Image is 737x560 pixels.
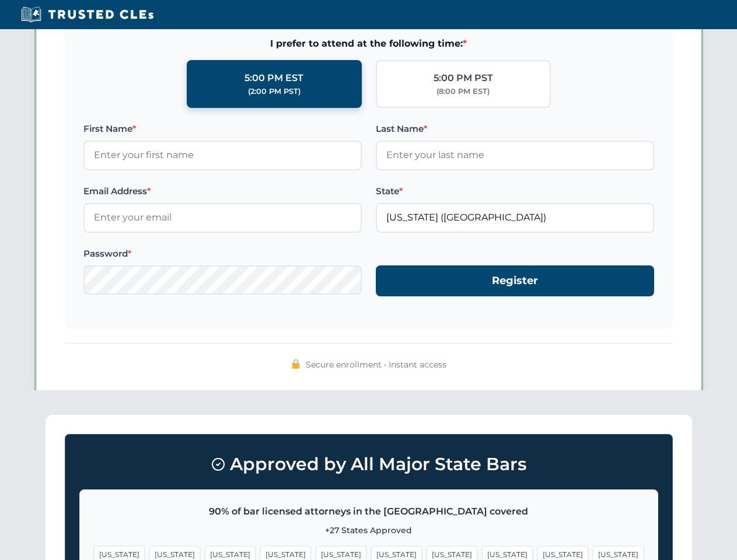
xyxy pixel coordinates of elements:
[83,203,362,232] input: Enter your email
[434,71,493,86] div: 5:00 PM PST
[83,247,362,261] label: Password
[248,86,301,97] div: (2:00 PM PST)
[376,265,654,296] button: Register
[376,203,654,232] input: Florida (FL)
[376,141,654,170] input: Enter your last name
[94,524,644,537] p: +27 States Approved
[83,141,362,170] input: Enter your first name
[94,504,644,519] p: 90% of bar licensed attorneys in the [GEOGRAPHIC_DATA] covered
[79,449,658,480] h3: Approved by All Major State Bars
[291,359,301,369] img: 🔒
[306,358,446,371] span: Secure enrollment • Instant access
[376,122,654,136] label: Last Name
[376,184,654,198] label: State
[83,184,362,198] label: Email Address
[83,122,362,136] label: First Name
[244,71,303,86] div: 5:00 PM EST
[18,6,157,23] img: Trusted CLEs
[83,36,654,51] span: I prefer to attend at the following time:
[436,86,490,97] div: (8:00 PM EST)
